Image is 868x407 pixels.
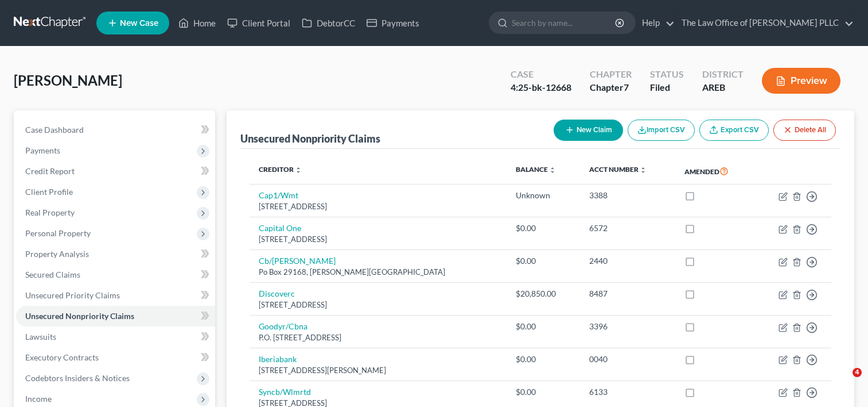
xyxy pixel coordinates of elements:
[25,125,84,135] span: Case Dashboard
[516,255,571,267] div: $0.00
[16,285,215,306] a: Unsecured Priority Claims
[296,13,361,33] a: DebtorCC
[650,81,684,94] div: Filed
[259,201,497,212] div: [STREET_ADDRESS]
[516,386,571,398] div: $0.00
[590,81,632,94] div: Chapter
[25,166,75,176] span: Credit Report
[650,68,684,81] div: Status
[259,300,497,310] div: [STREET_ADDRESS]
[25,249,89,259] span: Property Analysis
[640,167,647,174] i: unfold_more
[25,270,80,279] span: Secured Claims
[25,311,134,321] span: Unsecured Nonpriority Claims
[259,190,298,200] a: Cap1/Wmt
[676,13,854,33] a: The Law Office of [PERSON_NAME] PLLC
[516,354,571,365] div: $0.00
[512,12,617,33] input: Search by name...
[25,228,91,238] span: Personal Property
[516,321,571,332] div: $0.00
[259,234,497,245] div: [STREET_ADDRESS]
[259,365,497,376] div: [STREET_ADDRESS][PERSON_NAME]
[16,161,215,182] a: Credit Report
[628,120,695,141] button: Import CSV
[589,321,666,332] div: 3396
[259,223,301,233] a: Capital One
[259,289,295,298] a: Discoverc
[295,167,302,174] i: unfold_more
[702,68,744,81] div: District
[511,68,571,81] div: Case
[25,208,75,217] span: Real Property
[25,187,73,197] span: Client Profile
[25,332,56,341] span: Lawsuits
[516,165,556,174] a: Balance unfold_more
[516,222,571,234] div: $0.00
[762,68,840,94] button: Preview
[259,321,308,331] a: Goodyr/Cbna
[589,354,666,365] div: 0040
[516,190,571,201] div: Unknown
[16,244,215,264] a: Property Analysis
[16,120,215,140] a: Case Dashboard
[25,352,99,362] span: Executory Contracts
[16,327,215,347] a: Lawsuits
[589,165,647,174] a: Acct Number unfold_more
[16,347,215,368] a: Executory Contracts
[590,68,632,81] div: Chapter
[624,82,629,93] span: 7
[702,81,744,94] div: AREB
[221,13,296,33] a: Client Portal
[25,290,120,300] span: Unsecured Priority Claims
[240,132,380,145] div: Unsecured Nonpriority Claims
[589,222,666,234] div: 6572
[636,13,675,33] a: Help
[549,167,556,174] i: unfold_more
[120,19,158,28] span: New Case
[554,120,623,141] button: New Claim
[14,72,122,89] span: [PERSON_NAME]
[516,288,571,300] div: $20,850.00
[259,165,302,174] a: Creditor unfold_more
[25,373,130,383] span: Codebtors Insiders & Notices
[173,13,221,33] a: Home
[675,158,754,185] th: Amended
[511,81,571,94] div: 4:25-bk-12668
[589,288,666,300] div: 8487
[25,394,52,404] span: Income
[16,264,215,285] a: Secured Claims
[259,267,497,278] div: Po Box 29168, [PERSON_NAME][GEOGRAPHIC_DATA]
[25,145,60,155] span: Payments
[259,332,497,343] div: P.O. [STREET_ADDRESS]
[259,354,297,364] a: Iberiabank
[773,120,836,141] button: Delete All
[16,306,215,327] a: Unsecured Nonpriority Claims
[259,387,311,397] a: Syncb/Wlmrtd
[853,368,862,377] span: 4
[259,256,336,266] a: Cb/[PERSON_NAME]
[361,13,425,33] a: Payments
[829,368,857,396] iframe: Intercom live chat
[699,120,769,141] a: Export CSV
[589,255,666,267] div: 2440
[589,190,666,201] div: 3388
[589,386,666,398] div: 6133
